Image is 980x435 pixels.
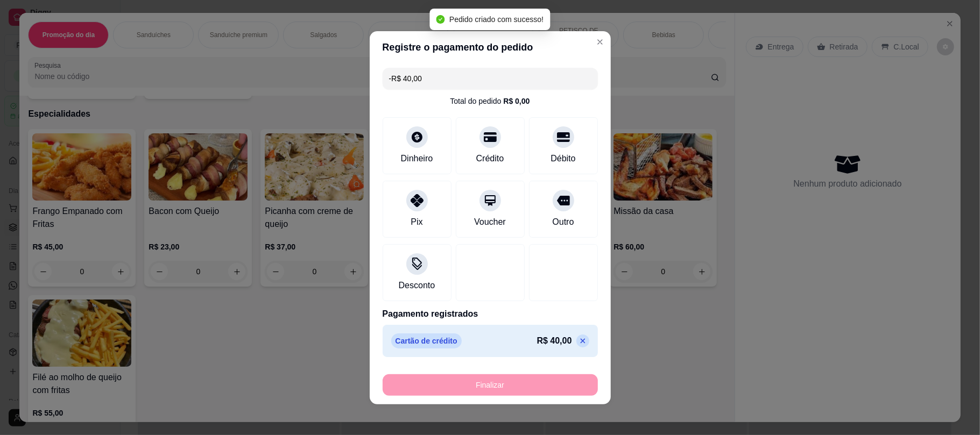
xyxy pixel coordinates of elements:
p: Cartão de crédito [391,333,462,348]
div: Desconto [399,279,435,292]
span: check-circle [436,15,445,24]
div: Crédito [476,152,504,165]
div: Débito [551,152,575,165]
div: Voucher [474,216,506,229]
div: Dinheiro [401,152,433,165]
p: R$ 40,00 [537,334,572,347]
span: Pedido criado com sucesso! [449,15,544,24]
p: Pagamento registrados [383,308,598,320]
div: Pix [411,216,422,229]
header: Registre o pagamento do pedido [370,31,611,63]
div: R$ 0,00 [503,96,530,106]
input: Ex.: hambúrguer de cordeiro [389,68,591,89]
div: Outro [552,216,574,229]
button: Close [591,33,609,51]
div: Total do pedido [450,96,530,106]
